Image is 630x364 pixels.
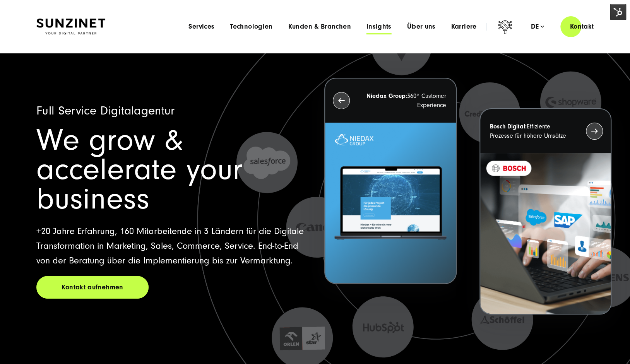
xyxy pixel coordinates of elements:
[451,23,476,31] a: Karriere
[36,19,105,35] img: SUNZINET Full Service Digital Agentur
[560,15,603,38] a: Kontakt
[36,126,306,214] h1: We grow & accelerate your business
[490,122,572,140] p: Effiziente Prozesse für höhere Umsätze
[479,108,611,314] button: Bosch Digital:Effiziente Prozesse für höhere Umsätze BOSCH - Kundeprojekt - Digital Transformatio...
[490,123,527,130] strong: Bosch Digital:
[610,4,626,20] img: HubSpot Tools-Menüschalter
[36,104,175,118] span: Full Service Digitalagentur
[36,224,306,268] p: +20 Jahre Erfahrung, 160 Mitarbeitende in 3 Ländern für die Digitale Transformation in Marketing,...
[230,23,272,31] a: Technologien
[366,92,407,99] strong: Niedax Group:
[188,23,214,31] a: Services
[325,123,455,283] img: Letztes Projekt von Niedax. Ein Laptop auf dem die Niedax Website geöffnet ist, auf blauem Hinter...
[531,23,544,31] div: de
[366,23,392,31] a: Insights
[288,23,351,31] a: Kunden & Branchen
[364,91,446,110] p: 360° Customer Experience
[480,153,611,314] img: BOSCH - Kundeprojekt - Digital Transformation Agentur SUNZINET
[324,78,456,284] button: Niedax Group:360° Customer Experience Letztes Projekt von Niedax. Ein Laptop auf dem die Niedax W...
[36,276,149,299] a: Kontakt aufnehmen
[407,23,436,31] a: Über uns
